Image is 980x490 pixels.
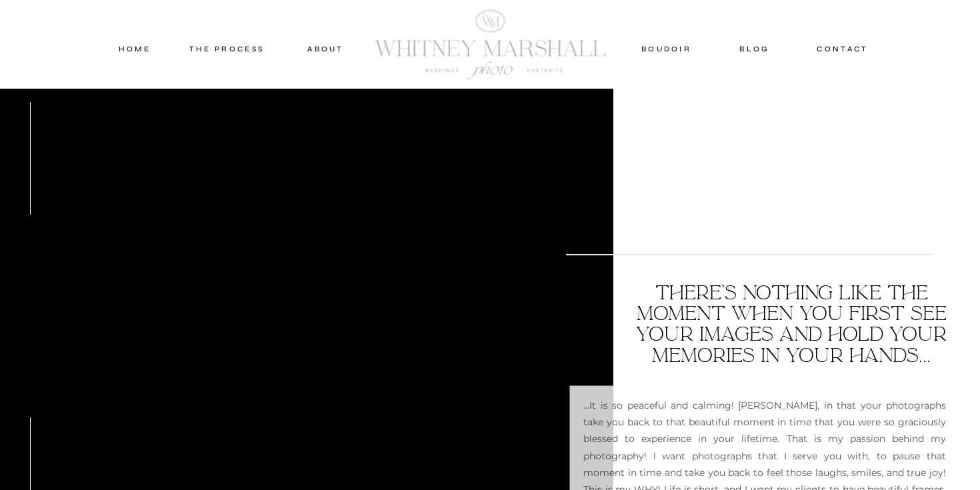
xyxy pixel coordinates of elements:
[639,43,693,55] a: boudoir
[293,43,359,55] a: about
[187,43,267,55] a: THE PROCESS
[629,282,954,367] h3: there's nothing like the moment when you first see your images and hold your memories in your han...
[811,43,874,55] a: contact
[106,43,163,55] a: home
[725,43,784,55] a: blog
